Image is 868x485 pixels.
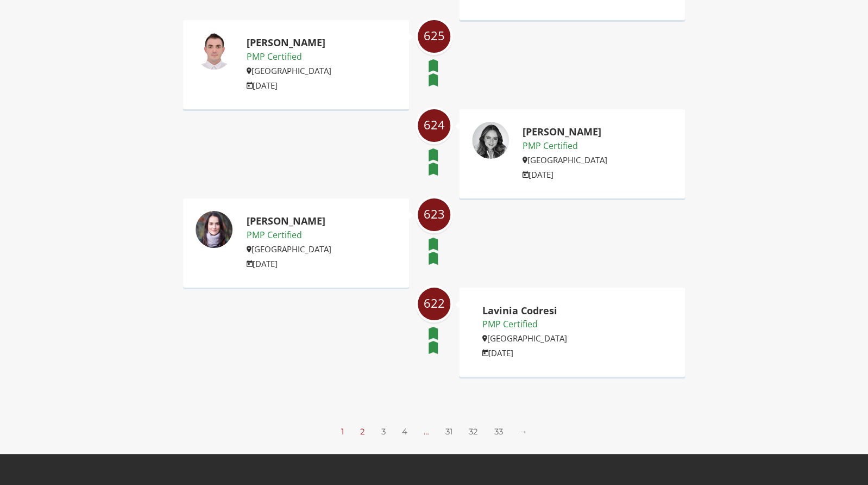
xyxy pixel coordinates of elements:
a: 3 [381,426,386,437]
span: 1 [341,426,344,437]
h2: [PERSON_NAME] [523,127,607,138]
h2: [PERSON_NAME] [246,216,331,227]
a: 33 [494,426,503,437]
p: [DATE] [246,79,331,92]
span: 622 [418,296,450,310]
img: Bianca Sulea [471,121,510,159]
img: Cosmin Neniu [195,32,233,70]
p: [GEOGRAPHIC_DATA] [246,64,331,77]
p: PMP Certified [523,139,607,153]
p: PMP Certified [482,318,567,332]
span: … [424,426,429,437]
p: PMP Certified [246,50,331,64]
p: [DATE] [482,346,567,359]
span: 625 [418,29,450,42]
p: PMP Certified [246,228,331,242]
img: Mioara Andreea Barcaru [195,210,233,248]
a: 2 [360,426,365,437]
p: [GEOGRAPHIC_DATA] [246,242,331,256]
a: 4 [402,426,407,437]
p: [GEOGRAPHIC_DATA] [523,153,607,166]
p: [DATE] [246,257,331,270]
a: 32 [469,426,478,437]
p: [GEOGRAPHIC_DATA] [482,332,567,345]
span: 623 [418,207,450,221]
h2: [PERSON_NAME] [246,38,331,48]
a: → [519,426,527,437]
a: 31 [445,426,452,437]
span: 624 [418,118,450,132]
h2: Lavinia Codresi [482,306,567,316]
p: [DATE] [523,168,607,181]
